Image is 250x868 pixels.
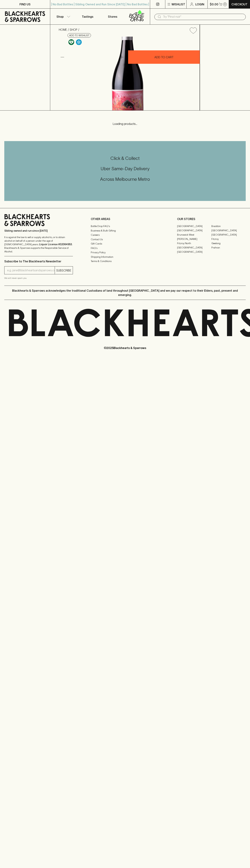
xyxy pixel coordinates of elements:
[7,288,243,297] p: Blackhearts & Sparrows acknowledges the traditional Custodians of land throughout [GEOGRAPHIC_DAT...
[177,250,211,254] a: [GEOGRAPHIC_DATA]
[177,228,211,233] a: [GEOGRAPHIC_DATA]
[55,266,73,274] button: SUBSCRIBE
[177,217,246,221] p: OUR STORES
[91,259,159,263] a: Terms & Conditions
[68,38,75,46] a: Made without the use of any animal products.
[177,233,211,237] a: Brunswick West
[7,268,55,273] input: e.g. jane@blackheartsandsparrows.com.au
[4,122,246,126] p: Loading products...
[211,228,246,233] a: [GEOGRAPHIC_DATA]
[75,9,100,24] a: Tastings
[172,2,185,6] p: Wishlist
[91,237,159,241] a: Contact Us
[91,217,159,221] p: OTHER AREAS
[59,28,67,31] a: HOME
[75,38,83,46] a: Wonderful as is, but a slight chill will enhance the aromatics and give it a beautiful crunch.
[211,224,246,228] a: Braddon
[91,224,159,228] a: Bottle Drop FAQ's
[128,50,200,64] button: ADD TO CART
[4,235,73,253] p: It is against the law to sell or supply alcohol to, or to obtain alcohol on behalf of a person un...
[50,9,75,24] button: Shop
[91,250,159,255] a: Privacy Policy
[211,233,246,237] a: [GEOGRAPHIC_DATA]
[91,242,159,246] a: Gift Cards
[56,268,71,273] p: SUBSCRIBE
[210,2,218,6] p: $0.00
[4,176,246,182] h5: Across Melbourne Metro
[91,246,159,250] a: FAQ's
[91,228,159,233] a: Business & Bulk Gifting
[177,245,211,250] a: [GEOGRAPHIC_DATA]
[224,3,226,5] p: 0
[177,237,211,241] a: [PERSON_NAME]
[4,259,73,263] p: Subscribe to The Blackhearts Newsletter
[39,243,72,246] strong: Liquor License #32064953
[163,14,243,20] input: Try "Pinot noir"
[91,255,159,259] a: Shipping Information
[4,166,246,172] h5: Uber Same-Day Delivery
[100,9,125,24] a: Stores
[211,237,246,241] a: Fitzroy
[211,241,246,245] a: Geelong
[108,14,117,19] p: Stores
[177,241,211,245] a: Fitzroy North
[68,33,91,38] button: Add to wishlist
[4,141,246,201] div: Call to action block
[188,26,198,35] button: Add to wishlist
[68,39,74,45] img: Vegan
[82,14,93,19] p: Tastings
[56,37,200,110] img: 40928.png
[154,55,174,59] p: ADD TO CART
[4,155,246,161] h5: Click & Collect
[231,2,247,6] p: Checkout
[4,276,73,280] p: We will never spam you
[91,233,159,237] a: Careers
[70,28,77,31] a: SHOP
[4,229,73,233] p: Sibling owned and run since [DATE]
[195,2,204,6] p: Login
[177,224,211,228] a: [GEOGRAPHIC_DATA]
[76,39,82,45] img: Chilled Red
[19,2,31,6] p: FIND US
[56,14,64,19] p: Shop
[211,245,246,250] a: Prahran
